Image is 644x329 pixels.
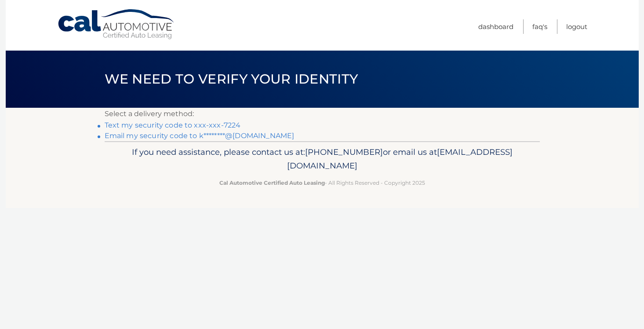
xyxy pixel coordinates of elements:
[305,147,383,157] span: [PHONE_NUMBER]
[110,178,534,187] p: - All Rights Reserved - Copyright 2025
[105,121,241,129] a: Text my security code to xxx-xxx-7224
[105,108,540,120] p: Select a delivery method:
[532,19,547,34] a: FAQ's
[110,145,534,173] p: If you need assistance, please contact us at: or email us at
[566,19,587,34] a: Logout
[478,19,513,34] a: Dashboard
[105,71,358,87] span: We need to verify your identity
[219,179,325,186] strong: Cal Automotive Certified Auto Leasing
[57,9,176,40] a: Cal Automotive
[105,132,295,140] a: Email my security code to k********@[DOMAIN_NAME]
